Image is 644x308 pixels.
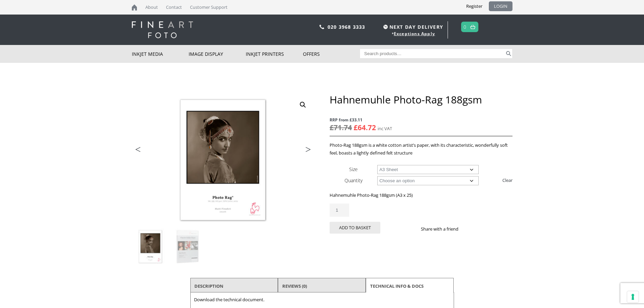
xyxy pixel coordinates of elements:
button: Your consent preferences for tracking technologies [627,291,639,303]
label: Size [349,166,358,172]
img: logo-white.svg [132,21,193,38]
a: 020 3968 3333 [328,24,365,30]
img: twitter sharing button [475,226,480,232]
label: Quantity [344,177,362,184]
img: Hahnemuhle Photo-Rag 188gsm - Image 2 [169,229,206,265]
p: Photo-Rag 188gsm is a white cotton artist’s paper, with its characteristic, wonderfully soft feel... [330,141,512,157]
span: NEXT DAY DELIVERY [382,23,443,31]
input: Search products… [360,49,505,58]
span: £ [354,123,358,132]
bdi: 71.74 [330,123,352,132]
button: Search [505,49,512,58]
a: Inkjet Media [132,45,189,63]
a: 0 [463,22,467,32]
a: LOGIN [489,1,512,11]
p: Hahnemuhle Photo-Rag 188gsm (A3 x 25) [330,191,512,199]
input: Product quantity [330,204,349,217]
a: Reviews (0) [282,280,307,292]
h1: Hahnemuhle Photo-Rag 188gsm [330,93,512,106]
img: Hahnemuhle Photo-Rag 188gsm [132,229,169,265]
span: RRP from £33.11 [330,116,512,124]
img: phone.svg [319,25,324,29]
img: email sharing button [483,226,488,232]
a: Description [194,280,223,292]
img: basket.svg [470,25,475,29]
a: Image Display [189,45,246,63]
a: Clear options [502,175,512,186]
img: time.svg [383,25,388,29]
button: Add to basket [330,222,380,234]
a: Exceptions Apply [394,31,435,37]
a: View full-screen image gallery [297,99,309,111]
span: £ [330,123,334,132]
a: Register [461,1,487,11]
img: facebook sharing button [467,226,472,232]
p: Download the technical document. [194,296,450,304]
p: Share with a friend [421,225,467,233]
a: TECHNICAL INFO & DOCS [370,280,424,292]
a: Inkjet Printers [246,45,303,63]
a: Offers [303,45,360,63]
bdi: 64.72 [354,123,376,132]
